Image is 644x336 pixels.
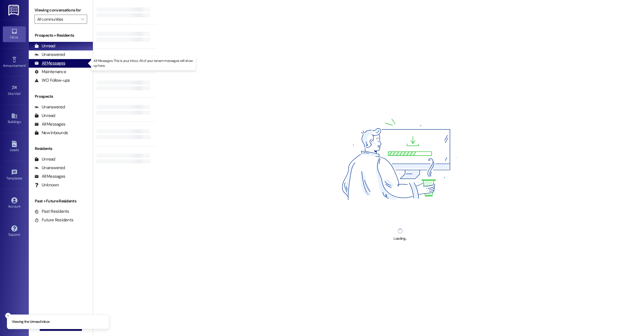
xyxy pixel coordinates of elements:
[3,167,26,183] a: Templates •
[34,208,69,214] div: Past Residents
[93,58,193,68] p: All Messages: This is your inbox. All of your tenant messages will show up here.
[3,83,26,98] a: Site Visit •
[8,5,20,15] img: ResiDesk Logo
[34,43,55,49] div: Unread
[29,93,93,99] div: Prospects
[34,182,59,188] div: Unknown
[29,32,93,38] div: Prospects + Residents
[34,60,65,66] div: All Messages
[34,113,55,119] div: Unread
[34,217,73,223] div: Future Residents
[37,15,78,24] input: All communities
[34,6,87,15] label: Viewing conversations for
[12,319,49,325] p: Viewing the Unread inbox
[3,139,26,155] a: Leads
[22,175,23,179] span: •
[34,77,70,83] div: WO Follow-ups
[81,17,84,22] i: 
[3,26,26,42] a: Inbox
[3,224,26,239] a: Support
[26,63,26,67] span: •
[34,130,68,136] div: New Inbounds
[34,173,65,179] div: All Messages
[394,236,407,242] div: Loading...
[3,196,26,211] a: Account
[34,121,65,127] div: All Messages
[29,146,93,152] div: Residents
[5,313,11,319] button: Close toast
[34,69,66,75] div: Maintenance
[29,198,93,204] div: Past + Future Residents
[34,165,65,171] div: Unanswered
[34,156,55,162] div: Unread
[21,91,22,95] span: •
[34,104,65,110] div: Unanswered
[34,52,65,58] div: Unanswered
[3,111,26,126] a: Buildings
